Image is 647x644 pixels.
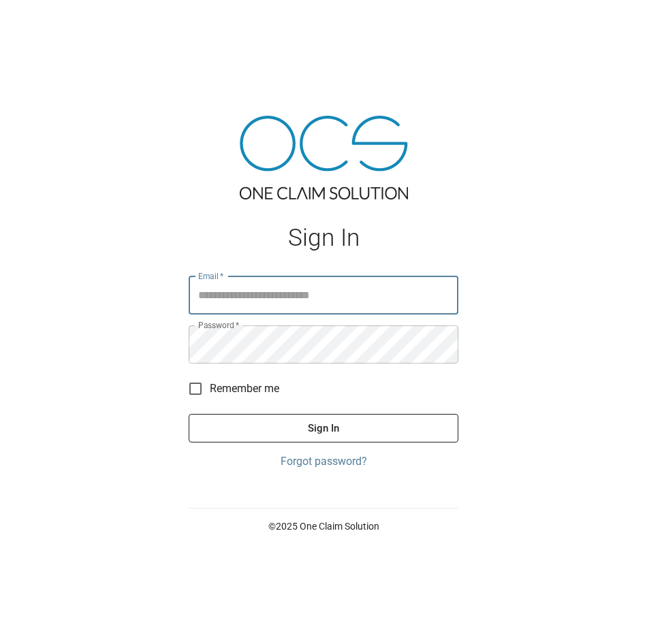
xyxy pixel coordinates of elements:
[189,414,458,442] button: Sign In
[16,8,71,35] img: ocs-logo-white-transparent.png
[198,319,239,331] label: Password
[189,519,458,533] p: © 2025 One Claim Solution
[240,116,408,199] img: ocs-logo-tra.png
[210,381,279,397] span: Remember me
[189,224,458,252] h1: Sign In
[198,270,224,282] label: Email
[189,453,458,470] a: Forgot password?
